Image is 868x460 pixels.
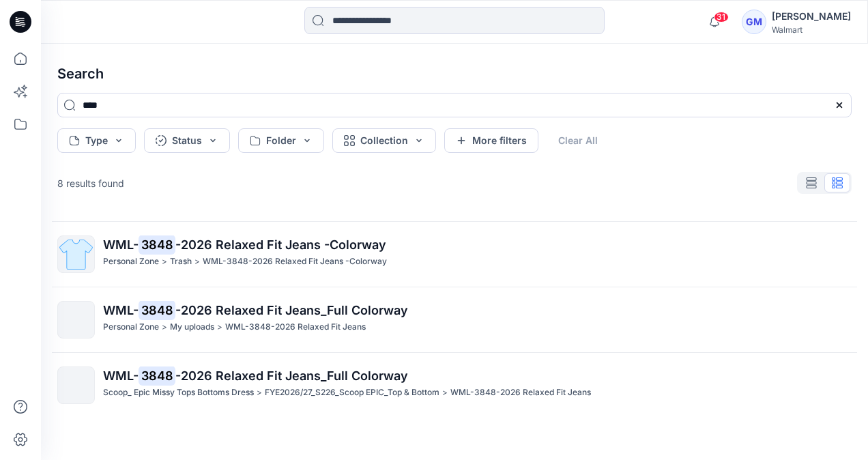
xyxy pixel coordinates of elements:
[162,255,167,269] p: >
[57,128,136,153] button: Type
[444,128,538,153] button: More filters
[139,366,175,385] mark: 3848
[103,238,139,252] span: WML-
[265,386,439,400] p: FYE2026/27_S226_Scoop EPIC_Top & Bottom
[217,320,222,334] p: >
[46,55,863,93] h4: Search
[139,235,175,254] mark: 3848
[238,128,324,153] button: Folder
[103,320,159,334] p: Personal Zone
[772,8,851,25] div: [PERSON_NAME]
[175,303,408,317] span: -2026 Relaxed Fit Jeans_Full Colorway
[175,369,408,383] span: -2026 Relaxed Fit Jeans_Full Colorway
[175,238,386,252] span: -2026 Relaxed Fit Jeans -Colorway
[144,128,230,153] button: Status
[714,12,729,23] span: 31
[103,303,139,317] span: WML-
[225,320,366,334] p: WML-3848-2026 Relaxed Fit Jeans
[332,128,436,153] button: Collection
[194,255,200,269] p: >
[49,227,860,281] a: WML-3848-2026 Relaxed Fit Jeans -ColorwayPersonal Zone>Trash>WML-3848-2026 Relaxed Fit Jeans -Col...
[442,386,448,400] p: >
[772,25,851,35] div: Walmart
[103,386,254,400] p: Scoop_ Epic Missy Tops Bottoms Dress
[450,386,591,400] p: WML-3848-2026 Relaxed Fit Jeans
[170,255,192,269] p: Trash
[49,293,860,347] a: WML-3848-2026 Relaxed Fit Jeans_Full ColorwayPersonal Zone>My uploads>WML-3848-2026 Relaxed Fit J...
[170,320,214,334] p: My uploads
[49,358,860,412] a: WML-3848-2026 Relaxed Fit Jeans_Full ColorwayScoop_ Epic Missy Tops Bottoms Dress>FYE2026/27_S226...
[57,176,124,190] p: 8 results found
[139,300,175,319] mark: 3848
[257,386,262,400] p: >
[103,255,159,269] p: Personal Zone
[162,320,167,334] p: >
[203,255,387,269] p: WML-3848-2026 Relaxed Fit Jeans -Colorway
[103,369,139,383] span: WML-
[742,10,766,34] div: GM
